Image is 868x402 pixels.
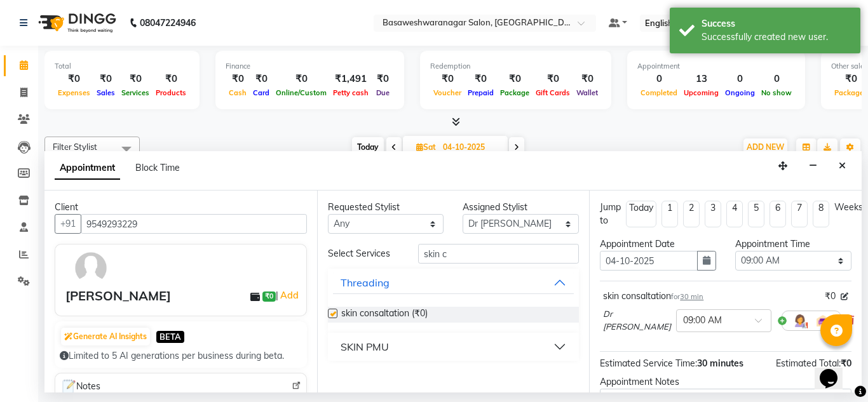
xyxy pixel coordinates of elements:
[841,293,848,300] i: Edit price
[65,286,171,305] div: [PERSON_NAME]
[330,88,372,97] span: Petty cash
[758,72,795,86] div: 0
[702,17,851,30] div: Success
[702,30,851,44] div: Successfully created new user.
[32,5,119,41] img: logo
[61,328,150,345] button: Generate AI Insights
[637,61,795,72] div: Appointment
[333,271,574,294] button: Threading
[140,5,196,41] b: 08047224946
[573,72,601,86] div: ₹0
[430,61,601,72] div: Redemption
[226,88,250,97] span: Cash
[497,88,532,97] span: Package
[815,313,831,328] img: Interior.png
[413,142,439,152] span: Sat
[333,335,574,358] button: SKIN PMU
[53,142,97,152] span: Filter Stylist
[573,88,601,97] span: Wallet
[226,61,394,72] div: Finance
[430,72,465,86] div: ₹0
[770,201,786,227] li: 6
[792,313,808,328] img: Hairdresser.png
[60,349,302,363] div: Limited to 5 AI generations per business during beta.
[603,290,703,303] div: skin consaltation
[55,88,93,97] span: Expenses
[430,88,465,97] span: Voucher
[671,292,703,301] small: for
[497,72,532,86] div: ₹0
[747,142,784,152] span: ADD NEW
[55,72,93,86] div: ₹0
[318,247,409,260] div: Select Services
[135,162,180,173] span: Block Time
[153,88,189,97] span: Products
[791,201,808,227] li: 7
[603,308,671,333] span: Dr [PERSON_NAME]
[418,244,580,264] input: Search by service name
[93,88,118,97] span: Sales
[439,138,503,157] input: 2025-10-04
[532,88,573,97] span: Gift Cards
[328,201,444,214] div: Requested Stylist
[600,251,698,271] input: yyyy-mm-dd
[93,72,118,86] div: ₹0
[758,88,795,97] span: No show
[278,288,301,303] a: Add
[629,201,653,215] div: Today
[465,72,497,86] div: ₹0
[681,72,722,86] div: 13
[226,72,250,86] div: ₹0
[600,238,716,251] div: Appointment Date
[637,72,681,86] div: 0
[55,201,307,214] div: Client
[600,201,621,227] div: Jump to
[743,138,787,156] button: ADD NEW
[55,157,120,180] span: Appointment
[352,137,384,157] span: Today
[697,358,743,369] span: 30 minutes
[661,201,678,227] li: 1
[705,201,721,227] li: 3
[683,201,700,227] li: 2
[776,358,841,369] span: Estimated Total:
[600,358,697,369] span: Estimated Service Time:
[341,307,428,323] span: skin consaltation (₹0)
[722,88,758,97] span: Ongoing
[680,292,703,301] span: 30 min
[834,201,863,214] div: Weeks
[273,72,330,86] div: ₹0
[81,214,307,234] input: Search by Name/Mobile/Email/Code
[637,88,681,97] span: Completed
[726,201,743,227] li: 4
[250,72,273,86] div: ₹0
[273,88,330,97] span: Online/Custom
[250,88,273,97] span: Card
[600,375,851,389] div: Appointment Notes
[330,72,372,86] div: ₹1,491
[276,288,301,303] span: |
[748,201,764,227] li: 5
[262,291,276,302] span: ₹0
[815,351,855,389] iframe: chat widget
[465,88,497,97] span: Prepaid
[372,72,394,86] div: ₹0
[72,250,109,286] img: avatar
[463,201,579,214] div: Assigned Stylist
[735,238,851,251] div: Appointment Time
[118,88,153,97] span: Services
[813,201,829,227] li: 8
[118,72,153,86] div: ₹0
[156,331,184,343] span: BETA
[60,379,100,395] span: Notes
[722,72,758,86] div: 0
[341,275,390,290] div: Threading
[373,88,393,97] span: Due
[55,61,189,72] div: Total
[55,214,81,234] button: +91
[532,72,573,86] div: ₹0
[341,339,389,354] div: SKIN PMU
[681,88,722,97] span: Upcoming
[833,156,851,176] button: Close
[153,72,189,86] div: ₹0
